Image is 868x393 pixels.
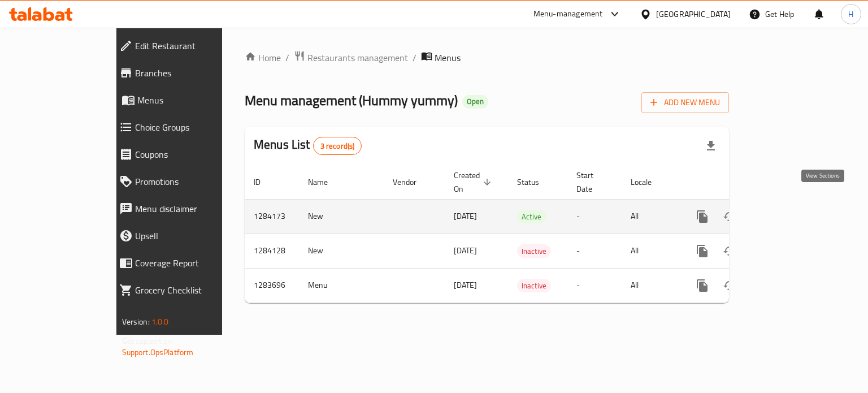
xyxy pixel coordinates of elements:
[110,59,262,87] a: Branches
[110,141,262,168] a: Coupons
[631,175,666,189] span: Locale
[110,32,262,59] a: Edit Restaurant
[135,175,253,188] span: Promotions
[245,199,299,234] td: 1284173
[299,234,384,268] td: New
[135,39,253,53] span: Edit Restaurant
[641,92,729,113] button: Add New Menu
[135,66,253,80] span: Branches
[567,199,622,234] td: -
[567,268,622,303] td: -
[680,165,806,200] th: Actions
[135,202,253,215] span: Menu disclaimer
[110,114,262,141] a: Choice Groups
[567,234,622,268] td: -
[245,234,299,268] td: 1284128
[313,137,362,155] div: Total records count
[622,234,680,268] td: All
[533,7,603,21] div: Menu-management
[122,345,194,360] a: Support.OpsPlatform
[122,314,150,329] span: Version:
[517,175,554,189] span: Status
[254,136,362,155] h2: Menus List
[517,210,546,223] span: Active
[462,97,488,106] span: Open
[435,51,461,64] span: Menus
[245,50,729,65] nav: breadcrumb
[110,168,262,195] a: Promotions
[245,51,281,64] a: Home
[454,169,494,196] span: Created On
[576,169,608,196] span: Start Date
[245,88,458,113] span: Menu management ( Hummy yummy )
[650,96,720,110] span: Add New Menu
[454,209,477,223] span: [DATE]
[622,268,680,303] td: All
[110,87,262,114] a: Menus
[254,175,275,189] span: ID
[848,8,853,20] span: H
[689,272,716,299] button: more
[245,165,806,303] table: enhanced table
[135,256,253,270] span: Coverage Report
[517,245,551,258] span: Inactive
[716,272,743,299] button: Change Status
[294,50,408,65] a: Restaurants management
[135,283,253,297] span: Grocery Checklist
[110,222,262,249] a: Upsell
[689,237,716,265] button: more
[135,229,253,243] span: Upsell
[454,243,477,258] span: [DATE]
[413,51,416,64] li: /
[622,199,680,234] td: All
[697,132,724,159] div: Export file
[656,8,731,20] div: [GEOGRAPHIC_DATA]
[393,175,431,189] span: Vendor
[314,141,362,152] span: 3 record(s)
[517,244,551,258] div: Inactive
[135,120,253,134] span: Choice Groups
[137,93,253,107] span: Menus
[716,203,743,230] button: Change Status
[110,277,262,304] a: Grocery Checklist
[716,237,743,265] button: Change Status
[285,51,289,64] li: /
[135,148,253,161] span: Coupons
[308,175,342,189] span: Name
[299,268,384,303] td: Menu
[454,278,477,292] span: [DATE]
[299,199,384,234] td: New
[307,51,408,64] span: Restaurants management
[462,95,488,109] div: Open
[122,334,174,348] span: Get support on:
[110,195,262,222] a: Menu disclaimer
[245,268,299,303] td: 1283696
[517,279,551,292] span: Inactive
[151,314,169,329] span: 1.0.0
[110,249,262,277] a: Coverage Report
[689,203,716,230] button: more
